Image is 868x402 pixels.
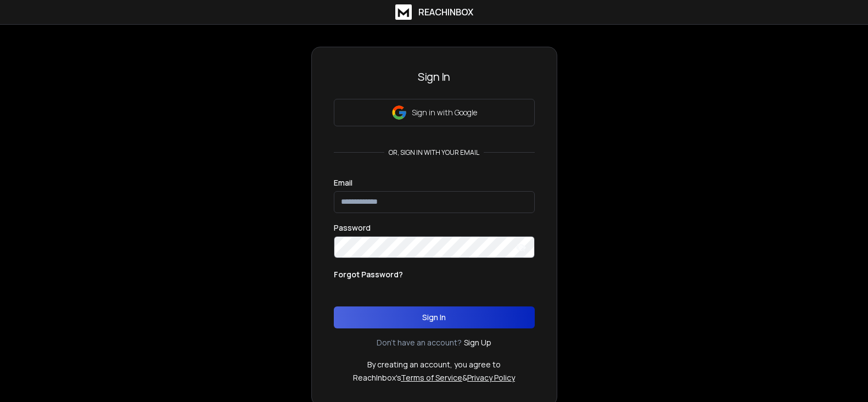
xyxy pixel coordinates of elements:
a: Sign Up [464,337,491,348]
button: Sign in with Google [334,99,535,126]
label: Password [334,224,371,232]
p: Don't have an account? [377,337,462,348]
a: Terms of Service [401,372,462,383]
p: Sign in with Google [412,107,477,118]
a: Privacy Policy [467,372,515,383]
h3: Sign In [334,69,535,85]
p: Forgot Password? [334,269,403,280]
p: or, sign in with your email [384,148,484,157]
h1: ReachInbox [418,5,473,19]
button: Sign In [334,306,535,328]
p: By creating an account, you agree to [367,359,501,370]
a: ReachInbox [395,4,473,20]
p: ReachInbox's & [353,372,515,383]
label: Email [334,179,352,187]
img: logo [395,4,412,20]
